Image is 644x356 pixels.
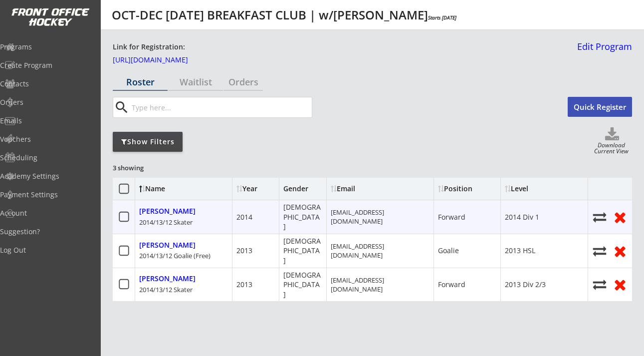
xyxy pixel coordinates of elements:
div: Email [331,185,421,192]
div: Position [438,185,497,192]
button: search [113,99,130,115]
div: [DEMOGRAPHIC_DATA] [283,236,322,266]
div: 2014 Div 1 [505,212,539,222]
div: Gender [283,185,313,192]
div: Forward [438,280,465,290]
div: OCT-DEC [DATE] BREAKFAST CLUB | w/[PERSON_NAME] [112,9,456,21]
button: Move player [592,210,607,224]
div: Download Current View [591,142,632,156]
a: [URL][DOMAIN_NAME] [113,56,213,67]
em: Starts [DATE] [428,14,456,21]
div: Goalie [438,246,459,256]
div: [PERSON_NAME] [139,241,196,250]
a: Edit Program [573,42,632,59]
div: Year [236,185,275,192]
div: 2013 Div 2/3 [505,280,546,290]
div: [PERSON_NAME] [139,275,196,283]
img: FOH%20White%20Logo%20Transparent.png [11,8,90,26]
div: Show Filters [113,137,183,147]
button: Click to download full roster. Your browser settings may try to block it, check your security set... [592,127,632,142]
div: Forward [438,212,465,222]
div: [EMAIL_ADDRESS][DOMAIN_NAME] [331,276,429,294]
div: 2014/13/12 Goalie (Free) [139,251,211,260]
input: Type here... [130,97,312,117]
div: [DEMOGRAPHIC_DATA] [283,202,322,232]
button: Remove from roster (no refund) [612,209,628,225]
div: 2014 [236,212,252,222]
div: 2013 [236,280,252,290]
button: Move player [592,244,607,258]
div: 2013 HSL [505,246,535,256]
div: [DEMOGRAPHIC_DATA] [283,270,322,300]
div: Name [139,185,220,192]
div: Waitlist [168,77,223,86]
div: Link for Registration: [113,42,187,52]
div: [EMAIL_ADDRESS][DOMAIN_NAME] [331,242,429,260]
div: Roster [113,77,168,86]
div: [EMAIL_ADDRESS][DOMAIN_NAME] [331,208,429,226]
button: Remove from roster (no refund) [612,277,628,292]
div: [PERSON_NAME] [139,207,196,216]
div: 2013 [236,246,252,256]
div: 2014/13/12 Skater [139,285,193,294]
div: Orders [223,77,263,86]
button: Move player [592,278,607,291]
button: Remove from roster (no refund) [612,243,628,259]
div: Level [505,185,584,192]
button: Quick Register [568,97,632,117]
div: 2014/13/12 Skater [139,218,193,227]
div: 3 showing [113,163,185,172]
